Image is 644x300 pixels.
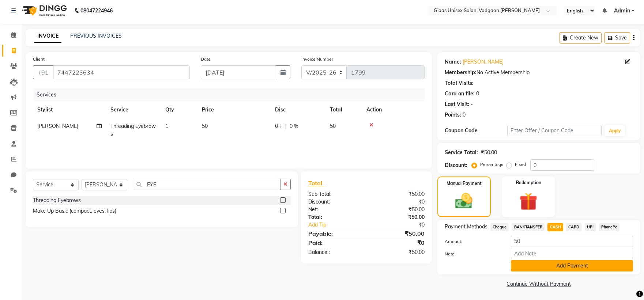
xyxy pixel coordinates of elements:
[445,79,474,87] div: Total Visits:
[303,206,366,213] div: Net:
[547,223,563,231] span: CASH
[362,102,425,118] th: Action
[303,198,366,206] div: Discount:
[303,190,366,198] div: Sub Total:
[303,213,366,221] div: Total:
[34,88,430,102] div: Services
[33,102,106,118] th: Stylist
[439,238,506,245] label: Amount:
[366,238,430,247] div: ₹0
[377,221,430,229] div: ₹0
[303,248,366,256] div: Balance :
[490,223,509,231] span: Cheque
[605,32,630,43] button: Save
[445,223,487,231] span: Payment Methods
[445,100,469,108] div: Last Visit:
[106,102,161,118] th: Service
[445,69,633,76] div: No Active Membership
[53,65,190,79] input: Search by Name/Mobile/Email/Code
[33,56,45,62] label: Client
[133,179,280,190] input: Search or Scan
[290,122,298,130] span: 0 %
[303,221,377,229] a: Add Tip
[303,238,366,247] div: Paid:
[366,229,430,238] div: ₹50.00
[447,180,482,187] label: Manual Payment
[301,56,333,62] label: Invoice Number
[325,102,362,118] th: Total
[303,229,366,238] div: Payable:
[463,111,466,119] div: 0
[366,198,430,206] div: ₹0
[511,260,633,271] button: Add Payment
[33,197,81,204] div: Threading Eyebrows
[366,248,430,256] div: ₹50.00
[560,32,602,43] button: Create New
[585,223,596,231] span: UPI
[516,179,541,186] label: Redemption
[33,65,53,79] button: +91
[201,56,211,62] label: Date
[366,190,430,198] div: ₹50.00
[330,123,336,129] span: 50
[34,30,61,43] a: INVOICE
[445,149,478,156] div: Service Total:
[515,161,526,168] label: Fixed
[439,251,506,257] label: Note:
[202,123,208,129] span: 50
[161,102,197,118] th: Qty
[285,122,287,130] span: |
[275,122,282,130] span: 0 F
[70,33,122,39] a: PREVIOUS INVOICES
[476,90,479,98] div: 0
[366,206,430,213] div: ₹50.00
[480,161,504,168] label: Percentage
[511,236,633,247] input: Amount
[165,123,168,129] span: 1
[445,111,461,119] div: Points:
[511,248,633,259] input: Add Note
[445,162,467,169] div: Discount:
[19,0,69,21] img: logo
[471,100,473,108] div: -
[271,102,325,118] th: Disc
[512,223,545,231] span: BANKTANSFER
[481,149,497,156] div: ₹50.00
[507,125,602,136] input: Enter Offer / Coupon Code
[614,7,630,15] span: Admin
[450,191,478,211] img: _cash.svg
[445,127,508,134] div: Coupon Code
[445,58,461,66] div: Name:
[33,207,116,215] div: Make Up Basic (compact, eyes, lips)
[308,179,325,187] span: Total
[37,123,78,129] span: [PERSON_NAME]
[439,280,639,288] a: Continue Without Payment
[599,223,620,231] span: PhonePe
[605,125,625,136] button: Apply
[110,123,156,137] span: Threading Eyebrows
[514,190,543,213] img: _gift.svg
[445,90,475,98] div: Card on file:
[445,69,477,76] div: Membership:
[80,0,113,21] b: 08047224946
[366,213,430,221] div: ₹50.00
[463,58,504,66] a: [PERSON_NAME]
[197,102,271,118] th: Price
[566,223,582,231] span: CARD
